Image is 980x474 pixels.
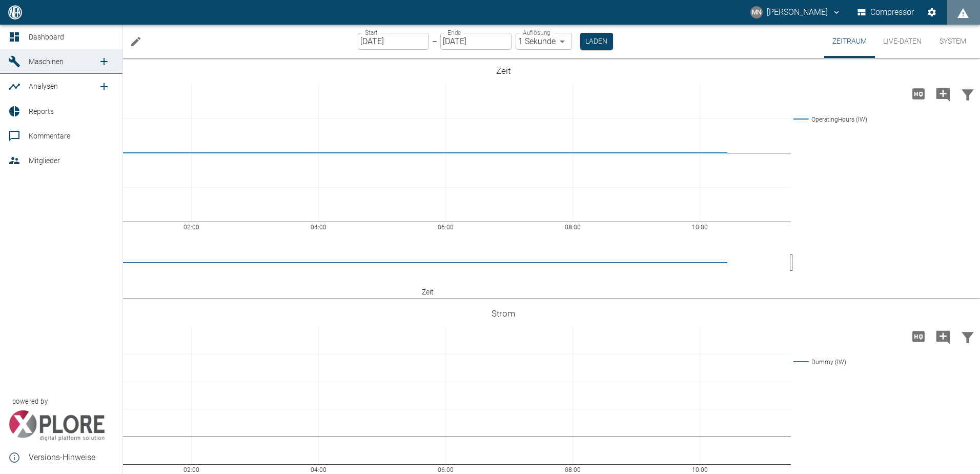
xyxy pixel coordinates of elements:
[7,5,23,19] img: logo
[906,331,931,341] span: Hohe Auflösung
[580,33,613,50] button: Laden
[750,6,763,18] div: MN
[955,323,980,350] button: Daten filtern
[523,28,550,37] label: Auflösung
[432,35,437,47] p: –
[94,51,114,72] a: new /machines
[94,76,114,97] a: new /analyses/list/0
[29,57,64,66] span: Maschinen
[126,31,146,52] button: Machine bearbeiten
[875,25,930,58] button: Live-Daten
[931,323,955,350] button: Kommentar hinzufügen
[29,156,60,165] span: Mitglieder
[516,33,572,50] div: 1 Sekunde
[923,3,941,22] button: Einstellungen
[930,25,976,58] button: System
[447,28,461,37] label: Ende
[29,82,58,90] span: Analysen
[358,33,429,50] input: DD.MM.YYYY
[29,107,54,115] span: Reports
[12,397,48,406] span: powered by
[29,33,64,41] span: Dashboard
[29,451,114,464] span: Versions-Hinweise
[365,28,378,37] label: Start
[749,3,843,22] button: neumann@arcanum-energy.de
[29,132,70,140] span: Kommentare
[906,88,931,98] span: Hohe Auflösung
[824,25,875,58] button: Zeitraum
[955,81,980,107] button: Daten filtern
[931,81,955,107] button: Kommentar hinzufügen
[855,3,916,22] button: Compressor
[8,410,105,441] img: Xplore Logo
[440,33,512,50] input: DD.MM.YYYY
